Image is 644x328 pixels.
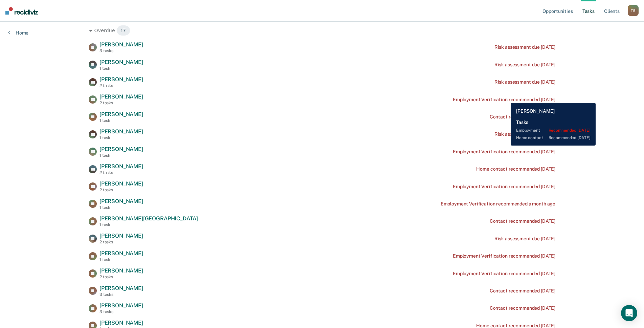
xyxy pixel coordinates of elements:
span: [PERSON_NAME] [99,128,143,135]
span: [PERSON_NAME] [99,180,143,187]
span: [PERSON_NAME] [99,111,143,117]
div: Employment Verification recommended [DATE] [453,253,555,259]
div: Employment Verification recommended [DATE] [453,271,555,277]
div: Overdue 17 [89,25,555,36]
div: T B [628,5,639,16]
span: [PERSON_NAME] [99,285,143,291]
span: [PERSON_NAME][GEOGRAPHIC_DATA] [99,215,198,222]
div: 1 task [99,205,143,210]
div: Contact recommended [DATE] [490,218,555,224]
span: [PERSON_NAME] [99,320,143,326]
div: Contact recommended [DATE] [490,288,555,294]
div: 3 tasks [99,48,143,53]
span: [PERSON_NAME] [99,250,143,257]
span: [PERSON_NAME] [99,233,143,239]
div: Contact recommended [DATE] [490,305,555,311]
div: 2 tasks [99,83,143,88]
div: 2 tasks [99,240,143,244]
div: 2 tasks [99,275,143,279]
div: Employment Verification recommended [DATE] [453,184,555,190]
div: 1 task [99,66,143,71]
img: Recidiviz [5,7,38,15]
div: 1 task [99,153,143,158]
div: Open Intercom Messenger [621,305,637,321]
div: Risk assessment due [DATE] [494,62,555,68]
span: [PERSON_NAME] [99,198,143,204]
span: [PERSON_NAME] [99,302,143,309]
div: Home contact recommended [DATE] [476,166,555,172]
div: Employment Verification recommended [DATE] [453,97,555,103]
div: 1 task [99,222,198,227]
button: TB [628,5,639,16]
div: 1 task [99,118,143,123]
div: 2 tasks [99,188,143,192]
span: [PERSON_NAME] [99,163,143,170]
div: Employment Verification recommended a month ago [441,201,555,207]
span: 17 [116,25,130,36]
div: Employment Verification recommended [DATE] [453,149,555,155]
div: 1 task [99,135,143,140]
div: Risk assessment due [DATE] [494,131,555,137]
div: 1 task [99,257,143,262]
div: Risk assessment due [DATE] [494,44,555,50]
span: [PERSON_NAME] [99,267,143,274]
div: 2 tasks [99,170,143,175]
div: Risk assessment due [DATE] [494,236,555,242]
span: [PERSON_NAME] [99,41,143,48]
span: [PERSON_NAME] [99,146,143,152]
div: 3 tasks [99,309,143,314]
div: Risk assessment due [DATE] [494,79,555,85]
div: 2 tasks [99,101,143,105]
span: [PERSON_NAME] [99,59,143,65]
div: Contact recommended [DATE] [490,114,555,120]
span: [PERSON_NAME] [99,76,143,83]
div: 3 tasks [99,292,143,297]
a: Home [8,30,28,36]
span: [PERSON_NAME] [99,93,143,100]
